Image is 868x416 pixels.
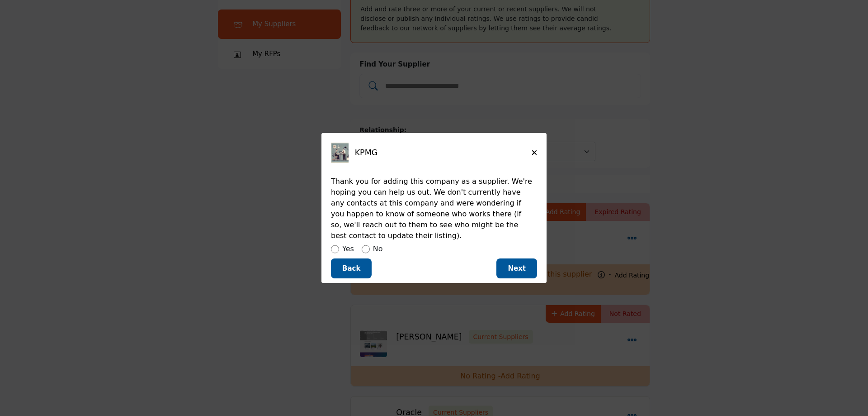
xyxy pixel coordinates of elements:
label: Thank you for adding this company as a supplier. We're hoping you can help us out. We don't curre... [331,172,533,241]
label: Yes [342,244,354,254]
h5: KPMG [355,148,532,158]
button: Next [496,258,537,279]
button: Close [532,148,537,158]
label: No [373,244,383,254]
button: Back [331,258,372,279]
img: KPMG Logo [331,143,351,163]
span: Back [342,264,360,273]
span: Next [508,264,526,273]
